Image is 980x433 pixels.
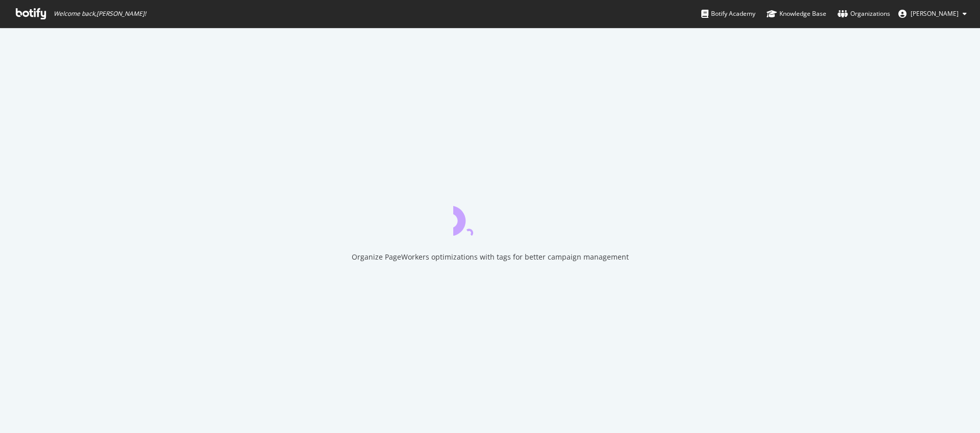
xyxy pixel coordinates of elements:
[890,6,975,22] button: [PERSON_NAME]
[453,199,527,236] div: animation
[54,10,146,18] span: Welcome back, [PERSON_NAME] !
[701,9,755,19] div: Botify Academy
[838,9,890,19] div: Organizations
[911,9,959,18] span: Jacob Hurwith
[767,9,826,19] div: Knowledge Base
[352,252,629,262] div: Organize PageWorkers optimizations with tags for better campaign management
